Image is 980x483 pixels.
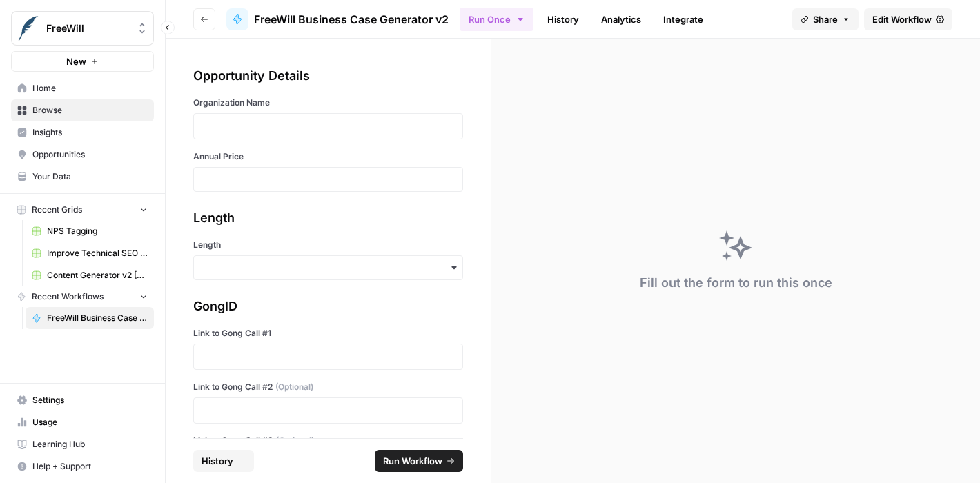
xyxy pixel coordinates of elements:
button: Run Once [460,8,533,31]
button: Share [792,8,859,30]
span: Settings [32,394,148,406]
span: Improve Technical SEO for Page [47,247,148,259]
a: Analytics [593,8,649,30]
span: Browse [32,104,148,117]
span: New [66,55,86,68]
a: Home [11,77,154,99]
label: Length [193,239,463,251]
span: NPS Tagging [47,225,148,237]
span: Usage [32,416,148,428]
a: Settings [11,389,154,411]
button: Run Workflow [375,450,463,472]
span: History [202,454,233,468]
a: Content Generator v2 [DRAFT] Test [26,264,154,286]
span: Insights [32,126,148,139]
span: Content Generator v2 [DRAFT] Test [47,269,148,282]
a: Insights [11,121,154,144]
a: Learning Hub [11,433,154,455]
div: Fill out the form to run this once [640,273,832,293]
span: Share [813,12,838,26]
button: Workspace: FreeWill [11,11,154,46]
img: FreeWill Logo [16,16,41,41]
label: Organization Name [193,97,463,109]
a: FreeWill Business Case Generator v2 [226,8,449,30]
label: Link to Gong Call #3 [193,435,463,447]
label: Link to Gong Call #2 [193,381,463,393]
span: (Optional) [276,435,314,447]
span: Your Data [32,170,148,183]
button: Help + Support [11,455,154,477]
a: Improve Technical SEO for Page [26,242,154,264]
button: History [193,450,254,472]
a: Usage [11,411,154,433]
a: FreeWill Business Case Generator v2 [26,307,154,329]
span: Edit Workflow [872,12,932,26]
a: Integrate [655,8,712,30]
a: Opportunities [11,144,154,166]
span: FreeWill Business Case Generator v2 [254,11,449,28]
a: Edit Workflow [864,8,952,30]
span: Opportunities [32,148,148,161]
label: Link to Gong Call #1 [193,327,463,339]
span: Home [32,82,148,95]
a: History [539,8,587,30]
div: Opportunity Details [193,66,463,86]
span: (Optional) [275,381,313,393]
span: Recent Workflows [32,290,104,303]
a: Browse [11,99,154,121]
span: Learning Hub [32,438,148,451]
span: FreeWill [46,21,130,35]
label: Annual Price [193,150,463,163]
button: New [11,51,154,72]
a: Your Data [11,166,154,188]
div: Length [193,208,463,228]
span: FreeWill Business Case Generator v2 [47,312,148,324]
span: Run Workflow [383,454,442,468]
span: Recent Grids [32,204,82,216]
span: Help + Support [32,460,148,473]
a: NPS Tagging [26,220,154,242]
button: Recent Grids [11,199,154,220]
button: Recent Workflows [11,286,154,307]
div: GongID [193,297,463,316]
